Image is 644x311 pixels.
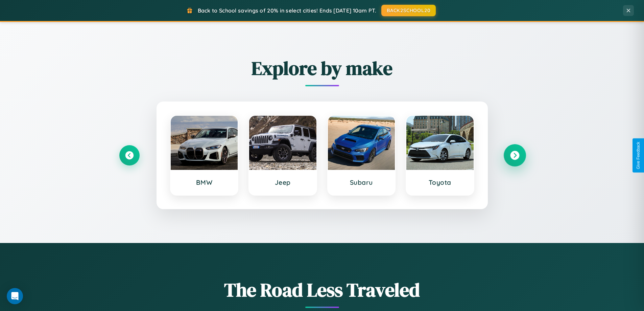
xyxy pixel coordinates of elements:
span: Back to School savings of 20% in select cities! Ends [DATE] 10am PT. [198,7,376,14]
button: BACK2SCHOOL20 [381,5,436,16]
h2: Explore by make [119,55,525,81]
h3: Toyota [413,178,467,186]
h3: Jeep [256,178,310,186]
div: Give Feedback [636,142,641,169]
h3: Subaru [335,178,388,186]
h3: BMW [177,178,231,186]
div: Open Intercom Messenger [7,288,23,304]
h1: The Road Less Traveled [119,277,525,303]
